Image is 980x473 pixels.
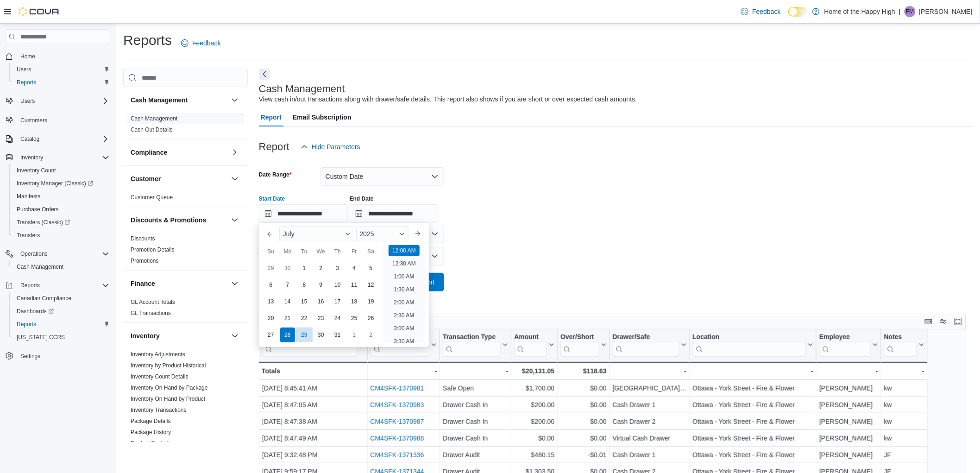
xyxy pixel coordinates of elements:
[280,294,295,309] div: day-14
[123,296,248,322] div: Finance
[314,277,328,292] div: day-9
[347,277,362,292] div: day-11
[314,328,328,342] div: day-30
[514,399,554,410] div: $200.00
[123,113,248,139] div: Cash Management
[314,244,328,259] div: We
[13,261,67,272] a: Cash Management
[364,277,378,292] div: day-12
[13,64,109,75] span: Users
[370,333,429,342] div: Transaction #
[13,217,109,228] span: Transfers (Classic)
[131,310,171,316] a: GL Transactions
[613,366,687,377] div: -
[131,257,159,265] span: Promotions
[131,115,177,122] span: Cash Management
[264,244,278,259] div: Su
[131,235,155,242] span: Discounts
[262,433,364,444] div: [DATE] 8:47:49 AM
[13,306,57,317] a: Dashboards
[390,323,418,334] li: 3:00 AM
[370,418,424,425] a: CM4SFK-1370987
[13,319,40,330] a: Reports
[283,230,295,238] span: July
[17,248,51,259] button: Operations
[364,311,378,326] div: day-26
[350,195,374,202] label: End Date
[613,333,679,342] div: Drawer/Safe
[514,333,547,342] div: Amount
[20,353,40,360] span: Settings
[17,152,47,163] button: Inventory
[320,167,444,186] button: Custom Date
[264,261,278,276] div: day-29
[314,294,328,309] div: day-16
[264,277,278,292] div: day-6
[20,117,47,124] span: Customers
[131,429,171,436] span: Package History
[330,277,345,292] div: day-10
[9,260,113,273] button: Cash Management
[884,383,924,394] div: kw
[13,77,40,88] a: Reports
[264,294,278,309] div: day-13
[560,399,606,410] div: $0.00
[2,95,113,107] button: Users
[229,214,240,226] button: Discounts & Promotions
[9,164,113,177] button: Inventory Count
[20,154,43,161] span: Inventory
[443,416,508,427] div: Drawer Cash In
[297,328,312,342] div: day-29
[131,429,171,435] a: Package History
[259,195,285,202] label: Start Date
[279,227,354,241] div: Button. Open the month selector. July is currently selected.
[431,252,439,260] button: Open list of options
[131,126,173,133] span: Cash Out Details
[131,362,206,369] span: Inventory by Product Historical
[819,333,878,357] button: Employee
[514,416,554,427] div: $200.00
[370,385,424,392] a: CM4SFK-1370981
[560,333,606,357] button: Over/Short
[953,316,964,327] button: Enter fullscreen
[229,147,240,158] button: Compliance
[259,69,270,80] button: Next
[297,244,312,259] div: Tu
[131,384,208,391] span: Inventory On Hand by Package
[350,204,439,223] input: Press the down key to open a popover containing a calendar.
[390,310,418,321] li: 2:30 AM
[13,191,44,202] a: Manifests
[131,406,187,414] span: Inventory Transactions
[9,305,113,318] a: Dashboards
[13,306,109,317] span: Dashboards
[131,331,160,341] h3: Inventory
[13,204,109,215] span: Purchase Orders
[280,277,295,292] div: day-7
[17,308,54,315] span: Dashboards
[692,416,813,427] div: Ottawa - York Street - Fire & Flower
[229,278,240,289] button: Finance
[280,328,295,342] div: day-28
[293,108,352,126] span: Email Subscription
[819,383,878,394] div: [PERSON_NAME]
[330,261,345,276] div: day-3
[364,244,378,259] div: Sa
[13,64,35,75] a: Users
[123,192,248,207] div: Customer
[560,333,599,357] div: Over/Short
[560,433,606,444] div: $0.00
[613,433,687,444] div: Virtual Cash Drawer
[906,6,914,17] span: FM
[692,333,806,357] div: Location
[123,233,248,270] div: Discounts & Promotions
[443,366,508,377] div: -
[131,235,155,242] a: Discounts
[131,351,185,358] a: Inventory Adjustments
[383,245,425,343] ul: Time
[443,333,501,357] div: Transaction Type
[131,417,171,425] span: Package Details
[17,280,109,291] span: Reports
[17,115,51,126] a: Customers
[17,66,31,73] span: Users
[613,333,687,357] button: Drawer/Safe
